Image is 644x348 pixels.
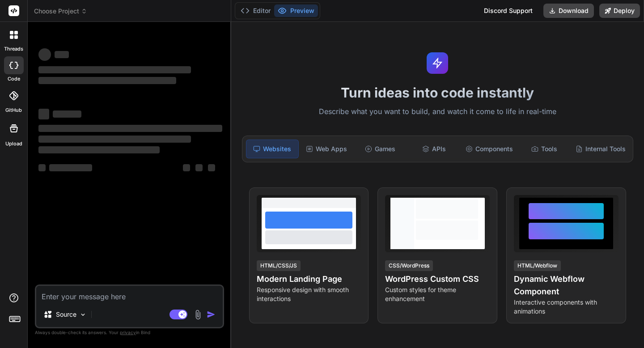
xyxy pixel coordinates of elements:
label: GitHub [5,106,22,114]
div: APIs [408,140,460,158]
div: Web Apps [301,140,352,158]
div: CSS/WordPress [385,260,433,271]
span: ‌ [38,125,222,132]
div: HTML/Webflow [514,260,561,271]
button: Preview [274,4,318,17]
h4: WordPress Custom CSS [385,273,490,285]
span: ‌ [53,110,81,118]
p: Describe what you want to build, and watch it come to life in real-time [237,106,639,118]
label: Upload [5,140,22,148]
p: Interactive components with animations [514,298,619,316]
div: Internal Tools [572,140,629,158]
span: ‌ [55,51,69,58]
p: Custom styles for theme enhancement [385,285,490,303]
span: ‌ [38,48,51,61]
p: Responsive design with smooth interactions [257,285,361,303]
label: code [8,75,20,83]
span: ‌ [195,164,203,171]
span: ‌ [38,77,176,84]
div: Websites [246,140,299,158]
button: Download [543,4,594,18]
span: ‌ [208,164,215,171]
span: ‌ [38,109,49,119]
p: Source [56,310,76,319]
span: ‌ [49,164,92,171]
img: attachment [193,310,203,320]
button: Deploy [599,4,640,18]
div: Components [462,140,517,158]
span: ‌ [38,146,160,153]
span: ‌ [38,136,191,143]
button: Editor [237,4,274,17]
div: Games [354,140,406,158]
img: Pick Models [79,311,87,318]
span: Choose Project [34,7,87,16]
h1: Turn ideas into code instantly [237,85,639,101]
p: Always double-check its answers. Your in Bind [35,328,224,337]
img: icon [207,310,216,319]
span: privacy [120,330,136,335]
div: HTML/CSS/JS [257,260,301,271]
div: Discord Support [479,4,538,18]
h4: Modern Landing Page [257,273,361,285]
span: ‌ [38,66,191,73]
span: ‌ [38,164,46,171]
span: ‌ [183,164,190,171]
label: threads [4,45,23,53]
div: Tools [518,140,570,158]
h4: Dynamic Webflow Component [514,273,619,298]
